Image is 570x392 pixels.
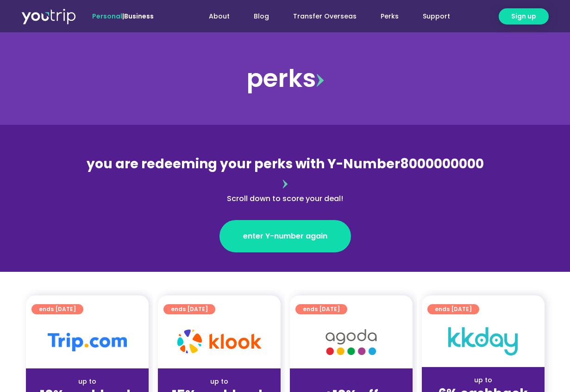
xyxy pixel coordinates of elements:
span: Personal [92,12,122,21]
span: Sign up [511,12,536,21]
a: ends [DATE] [163,304,215,314]
span: ends [DATE] [435,304,472,314]
a: Transfer Overseas [281,8,369,25]
a: Blog [242,8,281,25]
a: Business [124,12,154,21]
span: you are redeeming your perks with Y-Number [87,155,400,173]
a: enter Y-number again [219,220,351,252]
a: ends [DATE] [427,304,479,314]
div: up to [165,377,273,386]
a: About [197,8,242,25]
a: ends [DATE] [31,304,83,314]
a: Sign up [499,8,549,24]
span: ends [DATE] [171,304,208,314]
div: 8000000000 [84,154,486,204]
nav: Menu [179,8,462,25]
span: ends [DATE] [303,304,340,314]
span: enter Y-number again [243,231,327,242]
span: up to [343,377,360,386]
span: | [92,12,154,21]
div: up to [33,377,141,386]
a: Perks [369,8,411,25]
a: ends [DATE] [295,304,347,314]
div: Scroll down to score your deal! [84,193,486,204]
span: ends [DATE] [39,304,76,314]
div: up to [429,375,537,385]
a: Support [411,8,462,25]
